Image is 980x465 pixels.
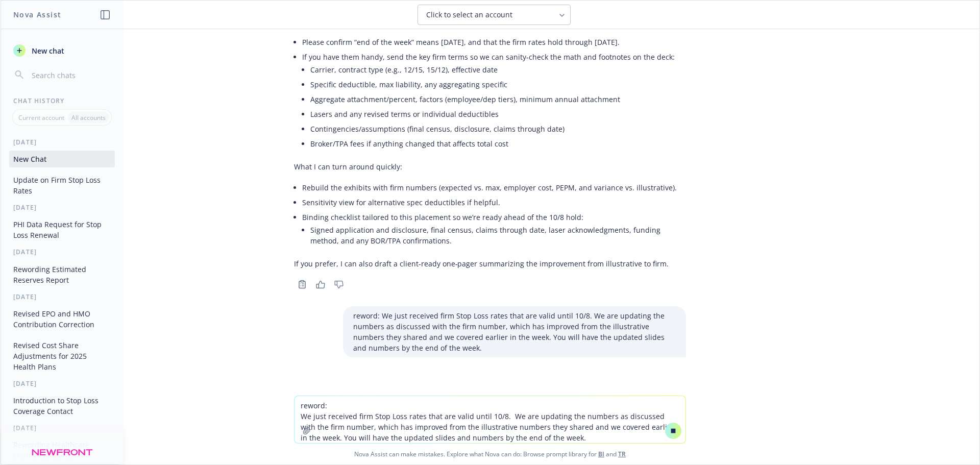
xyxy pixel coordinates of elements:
[310,223,686,248] li: Signed application and disclosure, final census, claims through date, laser acknowledgments, fund...
[418,5,571,25] button: Click to select an account
[310,92,686,107] li: Aggregate attachment/percent, factors (employee/dep tiers), minimum annual attachment
[302,195,686,210] li: Sensitivity view for alternative spec deductibles if helpful.
[30,45,64,56] span: New chat
[302,210,686,250] li: Binding checklist tailored to this placement so we’re ready ahead of the 10/8 hold:
[9,151,115,167] button: New Chat
[9,305,115,333] button: Revised EPO and HMO Contribution Correction
[298,280,307,289] svg: Copy to clipboard
[18,113,64,122] p: Current account
[302,50,686,153] li: If you have them handy, send the key firm terms so we can sanity‑check the math and footnotes on ...
[9,392,115,420] button: Introduction to Stop Loss Coverage Contact
[302,180,686,195] li: Rebuild the exhibits with firm numbers (expected vs. max, employer cost, PEPM, and variance vs. i...
[9,41,115,60] button: New chat
[353,310,676,353] p: reword: We just received firm Stop Loss rates that are valid until 10/8. We are updating the numb...
[1,379,123,388] div: [DATE]
[9,436,115,464] button: Rewording Healthcare Claims Comparison
[294,258,686,269] p: If you prefer, I can also draft a client‑ready one‑pager summarizing the improvement from illustr...
[1,203,123,212] div: [DATE]
[1,96,123,105] div: Chat History
[71,113,106,122] p: All accounts
[310,77,686,92] li: Specific deductible, max liability, any aggregating specific
[302,35,686,50] li: Please confirm “end of the week” means [DATE], and that the firm rates hold through [DATE].
[9,216,115,243] button: PHI Data Request for Stop Loss Renewal
[1,138,123,146] div: [DATE]
[310,62,686,77] li: Carrier, contract type (e.g., 12/15, 15/12), effective date
[310,107,686,121] li: Lasers and any revised terms or individual deductibles
[1,292,123,301] div: [DATE]
[310,136,686,151] li: Broker/TPA fees if anything changed that affects total cost
[294,161,686,172] p: What I can turn around quickly:
[618,450,626,458] a: TR
[598,450,604,458] a: BI
[5,444,975,464] span: Nova Assist can make mistakes. Explore what Nova can do: Browse prompt library for and
[9,261,115,288] button: Rewording Estimated Reserves Report
[310,121,686,136] li: Contingencies/assumptions (final census, disclosure, claims through date)
[426,10,512,20] span: Click to select an account
[1,248,123,256] div: [DATE]
[30,68,111,82] input: Search chats
[9,337,115,375] button: Revised Cost Share Adjustments for 2025 Health Plans
[1,424,123,432] div: [DATE]
[331,277,347,291] button: Thumbs down
[13,9,61,20] h1: Nova Assist
[9,172,115,199] button: Update on Firm Stop Loss Rates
